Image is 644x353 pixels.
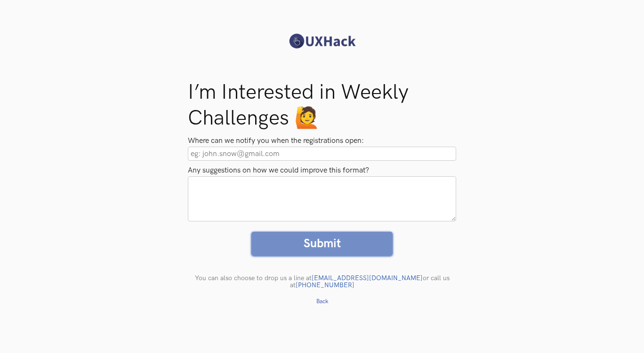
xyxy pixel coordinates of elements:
[316,298,328,305] a: Back
[181,275,463,289] div: You can also choose to drop us a line at or call us at
[188,147,456,161] input: Please fill this field
[188,79,456,131] h1: I’m Interested in Weekly Challenges 🙋
[188,165,456,176] label: Any suggestions on how we could improve this format?
[312,274,423,282] a: [EMAIL_ADDRESS][DOMAIN_NAME]
[296,281,354,289] a: [PHONE_NUMBER]
[287,33,357,49] img: UXHack Logo
[188,136,456,147] label: Where can we notify you when the registrations open:
[251,232,393,256] input: Submit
